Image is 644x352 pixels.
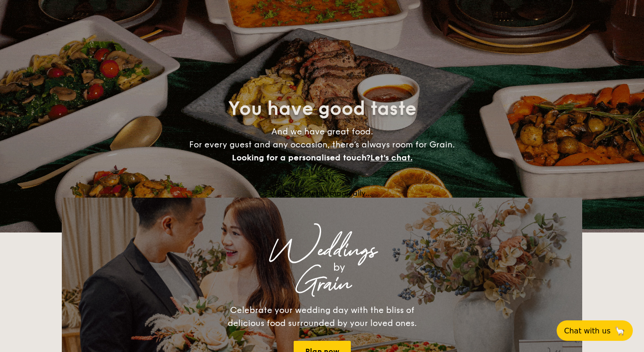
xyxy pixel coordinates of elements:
[144,242,500,259] div: Weddings
[370,153,413,163] span: Let's chat.
[614,325,625,336] span: 🦙
[178,259,500,276] div: by
[144,276,500,292] div: Grain
[62,189,582,198] div: Loading menus magically...
[217,304,427,330] div: Celebrate your wedding day with the bliss of delicious food surrounded by your loved ones.
[564,326,611,335] span: Chat with us
[557,320,633,341] button: Chat with us🦙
